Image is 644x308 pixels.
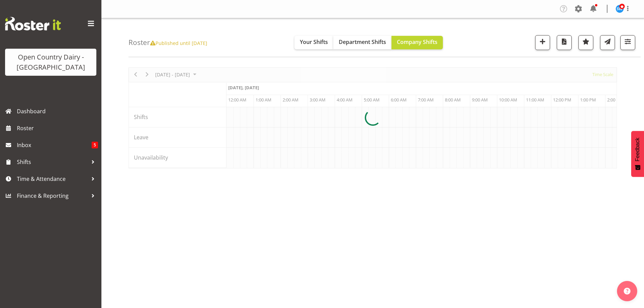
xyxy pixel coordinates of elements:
span: Your Shifts [300,38,328,46]
span: Time & Attendance [17,174,88,184]
span: Roster [17,123,98,133]
span: Feedback [635,138,641,161]
img: Rosterit website logo [5,17,61,30]
span: Shifts [17,157,88,167]
button: Your Shifts [294,36,333,49]
button: Download a PDF of the roster according to the set date range. [557,35,572,50]
span: Finance & Reporting [17,191,88,201]
h4: Roster [128,39,207,46]
button: Filter Shifts [620,35,635,50]
button: Department Shifts [333,36,391,49]
span: Dashboard [17,106,98,116]
button: Add a new shift [535,35,550,50]
img: help-xxl-2.png [624,288,630,294]
button: Send a list of all shifts for the selected filtered period to all rostered employees. [600,35,615,50]
span: Published until [DATE] [150,40,207,46]
button: Feedback - Show survey [631,131,644,177]
span: Company Shifts [397,38,437,46]
span: Inbox [17,140,92,150]
img: steve-webb7510.jpg [616,5,624,13]
span: 5 [92,142,98,148]
button: Highlight an important date within the roster. [578,35,593,50]
div: Open Country Dairy - [GEOGRAPHIC_DATA] [12,52,90,72]
button: Company Shifts [391,36,443,49]
span: Department Shifts [339,38,386,46]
